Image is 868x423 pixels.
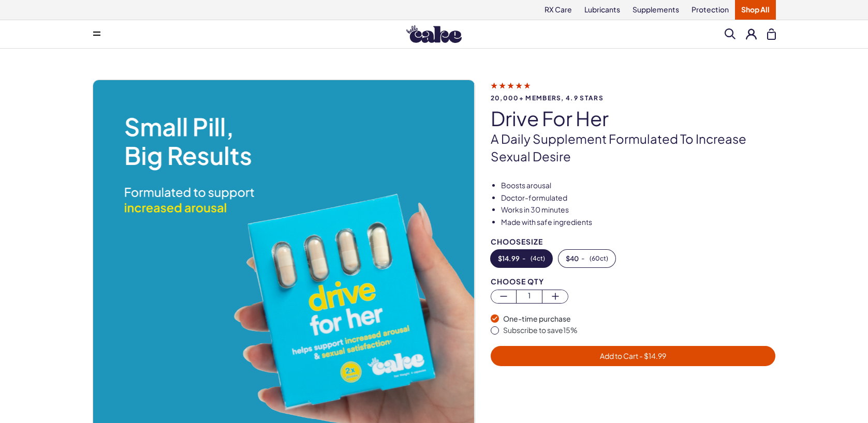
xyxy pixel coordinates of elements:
span: Add to Cart [600,351,666,360]
span: ( 4ct ) [531,255,545,262]
li: Works in 30 minutes [501,205,776,215]
img: Hello Cake [406,25,462,43]
div: Subscribe to save 15 % [503,325,776,336]
div: One-time purchase [503,314,776,324]
span: - $ 14.99 [638,351,666,360]
button: - [558,250,615,267]
span: 1 [517,290,542,302]
div: Choose Size [491,238,776,246]
button: - [491,250,552,267]
div: Choose Qty [491,278,776,285]
button: Add to Cart - $14.99 [491,346,776,366]
li: Made with safe ingredients [501,217,776,228]
li: Boosts arousal [501,180,776,191]
li: Doctor-formulated [501,193,776,203]
span: 20,000+ members, 4.9 stars [491,95,776,101]
p: A daily supplement formulated to increase sexual desire [491,130,776,165]
a: 20,000+ members, 4.9 stars [491,81,776,101]
span: ( 60ct ) [590,255,608,262]
span: $ 14.99 [498,255,520,262]
h1: drive for her [491,108,776,129]
span: $ 40 [566,255,579,262]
